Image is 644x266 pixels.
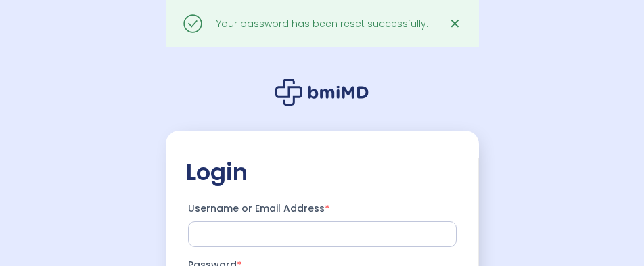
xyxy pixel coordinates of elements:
[216,16,428,32] div: Your password has been reset successfully.
[186,158,459,187] h2: Login
[449,16,461,32] span: ✕
[442,10,469,37] a: ✕
[188,199,457,218] label: Username or Email Address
